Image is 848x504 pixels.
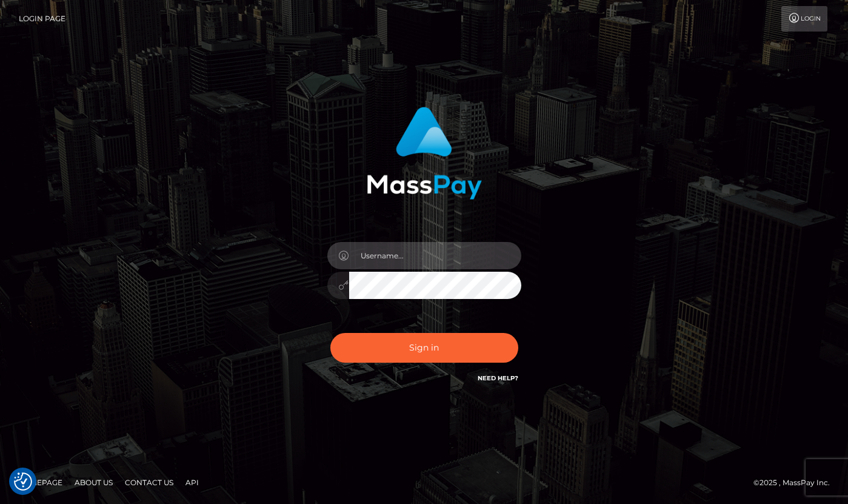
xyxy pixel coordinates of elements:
[478,374,518,382] a: Need Help?
[367,107,482,200] img: MassPay Login
[14,472,32,491] button: Consent Preferences
[120,473,178,492] a: Contact Us
[70,473,118,492] a: About Us
[753,476,839,489] div: © 2025 , MassPay Inc.
[330,333,518,363] button: Sign in
[181,473,204,492] a: API
[781,6,827,32] a: Login
[19,6,65,32] a: Login Page
[349,242,521,269] input: Username...
[13,473,67,492] a: Homepage
[14,472,32,491] img: Revisit consent button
